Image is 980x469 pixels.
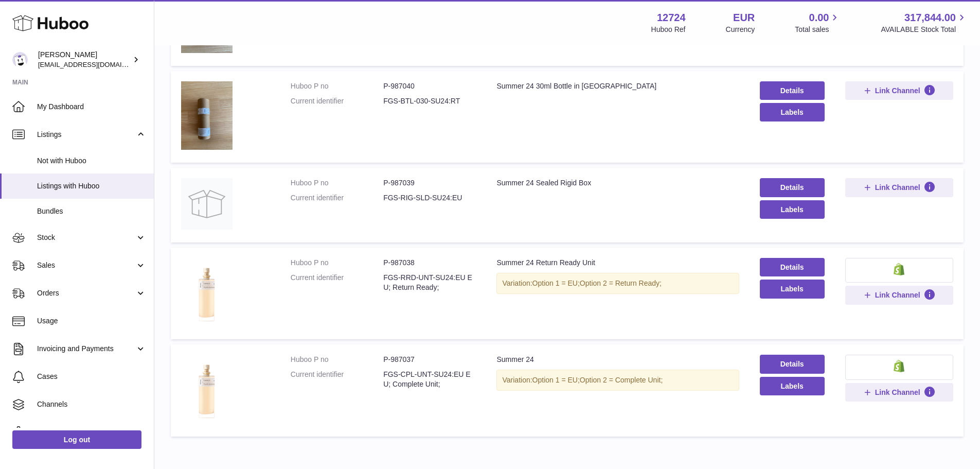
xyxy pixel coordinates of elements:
div: [PERSON_NAME] [38,50,131,70]
dd: FGS-RIG-SLD-SU24:EU [383,193,476,203]
span: Link Channel [875,86,920,95]
button: Labels [760,103,825,121]
span: Settings [37,427,146,437]
div: Currency [726,25,755,34]
div: Huboo Ref [651,25,686,34]
div: Summer 24 Sealed Rigid Box [496,178,739,188]
span: Stock [37,233,135,242]
button: Labels [760,377,825,395]
img: Summer 24 Sealed Rigid Box [181,178,233,230]
dt: Current identifier [291,193,383,203]
span: Option 2 = Return Ready; [580,279,662,287]
button: Link Channel [845,286,953,304]
img: shopify-small.png [894,263,904,275]
span: Listings with Huboo [37,181,146,191]
dt: Current identifier [291,273,383,292]
a: Details [760,178,825,197]
span: Link Channel [875,388,920,397]
span: Total sales [795,25,841,34]
dt: Current identifier [291,96,383,106]
img: Summer 24 30ml Bottle in Tube [181,81,233,150]
span: Orders [37,288,135,298]
strong: 12724 [657,11,686,25]
a: Details [760,258,825,276]
span: AVAILABLE Stock Total [881,25,968,34]
a: Details [760,81,825,100]
img: Summer 24 Return Ready Unit [181,258,233,326]
dt: Huboo P no [291,81,383,91]
span: Not with Huboo [37,156,146,166]
dd: FGS-CPL-UNT-SU24:EU EU; Complete Unit; [383,370,476,389]
dd: P-987038 [383,258,476,268]
span: My Dashboard [37,102,146,112]
span: Cases [37,372,146,381]
img: internalAdmin-12724@internal.huboo.com [12,52,28,67]
span: Bundles [37,206,146,216]
span: Invoicing and Payments [37,344,135,354]
div: Variation: [496,273,739,294]
dd: P-987039 [383,178,476,188]
span: Sales [37,260,135,270]
dt: Huboo P no [291,178,383,188]
span: [EMAIL_ADDRESS][DOMAIN_NAME] [38,60,151,68]
dd: FGS-RRD-UNT-SU24:EU EU; Return Ready; [383,273,476,292]
span: Link Channel [875,183,920,192]
button: Link Channel [845,383,953,402]
a: Log out [12,430,141,449]
div: Variation: [496,370,739,391]
button: Link Channel [845,178,953,197]
dd: P-987037 [383,355,476,364]
button: Labels [760,200,825,219]
span: 317,844.00 [904,11,956,25]
button: Link Channel [845,81,953,100]
div: Summer 24 Return Ready Unit [496,258,739,268]
div: Summer 24 30ml Bottle in [GEOGRAPHIC_DATA] [496,81,739,91]
span: Link Channel [875,290,920,300]
span: Usage [37,316,146,326]
div: Summer 24 [496,355,739,364]
img: shopify-small.png [894,360,904,372]
img: Summer 24 [181,355,233,423]
span: Option 2 = Complete Unit; [580,376,663,384]
span: 0.00 [809,11,829,25]
a: 317,844.00 AVAILABLE Stock Total [881,11,968,34]
strong: EUR [733,11,755,25]
dt: Huboo P no [291,258,383,268]
a: 0.00 Total sales [795,11,841,34]
dt: Huboo P no [291,355,383,364]
span: Option 1 = EU; [532,376,580,384]
button: Labels [760,280,825,298]
span: Channels [37,399,146,409]
dt: Current identifier [291,370,383,389]
a: Details [760,355,825,373]
dd: P-987040 [383,81,476,91]
span: Option 1 = EU; [532,279,580,287]
dd: FGS-BTL-030-SU24:RT [383,96,476,106]
span: Listings [37,130,135,140]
